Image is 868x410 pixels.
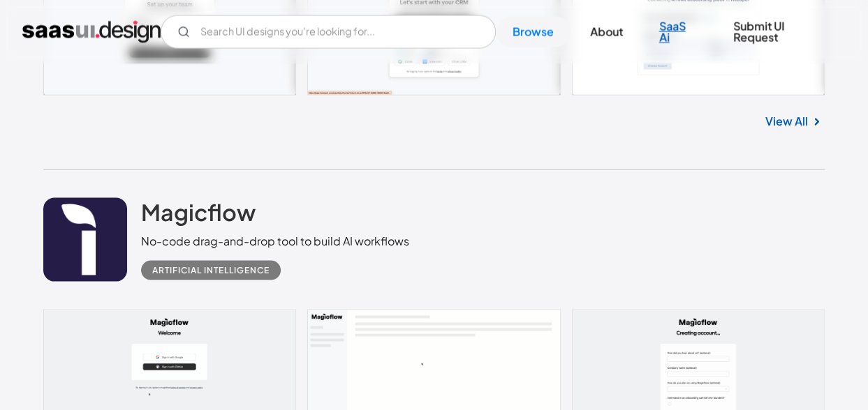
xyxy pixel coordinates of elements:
[716,11,846,53] a: Submit UI Request
[152,262,270,279] div: Artificial Intelligence
[573,17,640,47] a: About
[642,11,714,53] a: SaaS Ai
[496,17,571,47] a: Browse
[141,198,256,233] a: Magicflow
[161,15,496,49] form: Email Form
[765,113,808,130] a: View All
[161,15,496,49] input: Search UI designs you're looking for...
[22,21,161,43] a: home
[141,233,409,250] div: No-code drag-and-drop tool to build AI workflows
[141,198,256,226] h2: Magicflow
